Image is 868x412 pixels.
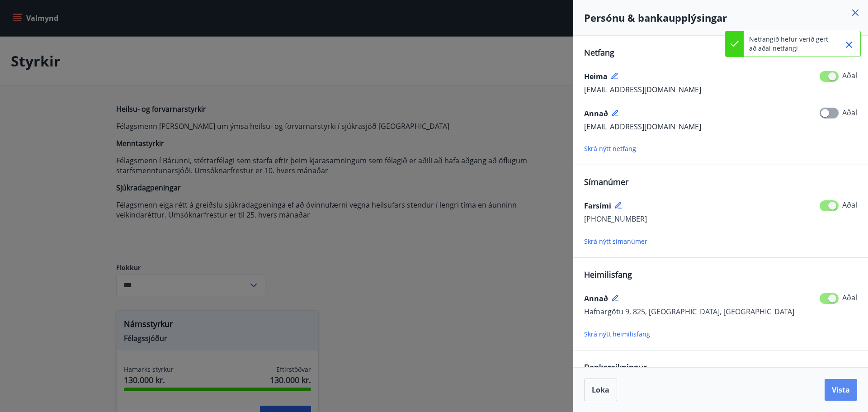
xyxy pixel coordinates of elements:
[584,237,647,246] span: Skrá nýtt símanúmer
[584,362,646,373] span: Bankareikningur
[584,47,614,58] span: Netfang
[832,385,850,395] span: Vista
[584,330,650,338] span: Skrá nýtt heimilisfang
[584,11,857,24] h4: Persónu & bankaupplýsingar
[842,200,857,210] span: Aðal
[584,71,608,81] span: Heima
[584,144,636,153] span: Skrá nýtt netfang
[841,37,857,52] button: Close
[584,109,608,118] span: Annað
[584,122,701,132] span: [EMAIL_ADDRESS][DOMAIN_NAME]
[584,201,611,211] span: Farsími
[584,214,647,224] span: [PHONE_NUMBER]
[584,307,794,317] span: Hafnargötu 9, 825, [GEOGRAPHIC_DATA], [GEOGRAPHIC_DATA]
[584,176,628,187] span: Símanúmer
[592,385,609,395] span: Loka
[842,293,857,303] span: Aðal
[749,35,829,53] p: Netfangið hefur verið gert að aðal netfangi
[584,85,701,95] span: [EMAIL_ADDRESS][DOMAIN_NAME]
[842,71,857,81] span: Aðal
[825,379,857,401] button: Vista
[584,269,632,280] span: Heimilisfang
[584,294,608,303] span: Annað
[842,108,857,118] span: Aðal
[584,379,617,401] button: Loka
